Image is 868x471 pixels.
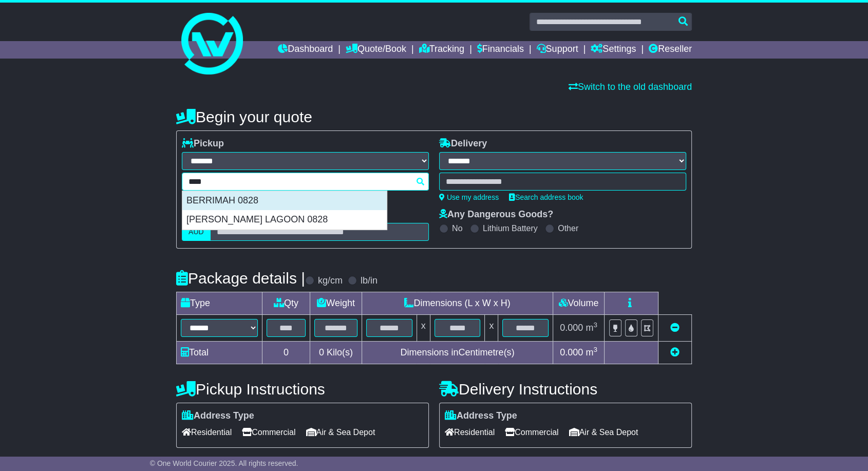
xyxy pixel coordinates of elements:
td: x [485,315,498,342]
span: 0.000 [560,347,583,357]
label: Any Dangerous Goods? [439,209,553,220]
span: © One World Courier 2025. All rights reserved. [150,459,298,467]
label: Other [558,223,578,233]
span: 0.000 [560,323,583,333]
a: Support [536,41,578,59]
span: Commercial [505,424,558,440]
span: m [586,323,597,333]
span: m [586,347,597,357]
td: Kilo(s) [310,342,362,364]
h4: Pickup Instructions [176,381,429,398]
div: BERRIMAH 0828 [182,191,387,211]
label: Delivery [439,138,487,149]
label: Address Type [445,410,517,422]
span: 0 [319,347,324,357]
a: Search address book [509,193,583,201]
td: Volume [553,292,604,315]
td: 0 [262,342,310,364]
sup: 3 [593,321,597,329]
h4: Delivery Instructions [439,381,692,398]
h4: Begin your quote [176,108,692,125]
div: [PERSON_NAME] LAGOON 0828 [182,210,387,230]
a: Reseller [649,41,692,59]
td: Type [177,292,262,315]
a: Tracking [419,41,464,59]
a: Settings [591,41,636,59]
a: Quote/Book [346,41,406,59]
td: Qty [262,292,310,315]
span: Air & Sea Depot [306,424,375,440]
a: Financials [477,41,524,59]
sup: 3 [593,346,597,353]
label: lb/in [361,275,378,287]
a: Remove this item [670,323,680,333]
h4: Package details | [176,270,305,287]
label: Lithium Battery [483,223,538,233]
a: Add new item [670,347,680,357]
span: Residential [182,424,232,440]
span: Residential [445,424,495,440]
td: Total [177,342,262,364]
a: Dashboard [278,41,333,59]
label: AUD [182,223,211,241]
a: Switch to the old dashboard [569,82,692,92]
typeahead: Please provide city [182,173,429,191]
td: x [417,315,430,342]
span: Commercial [242,424,295,440]
label: Address Type [182,410,254,422]
td: Dimensions (L x W x H) [362,292,553,315]
span: Air & Sea Depot [569,424,638,440]
td: Dimensions in Centimetre(s) [362,342,553,364]
label: Pickup [182,138,224,149]
td: Weight [310,292,362,315]
label: No [452,223,462,233]
a: Use my address [439,193,499,201]
label: kg/cm [318,275,343,287]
